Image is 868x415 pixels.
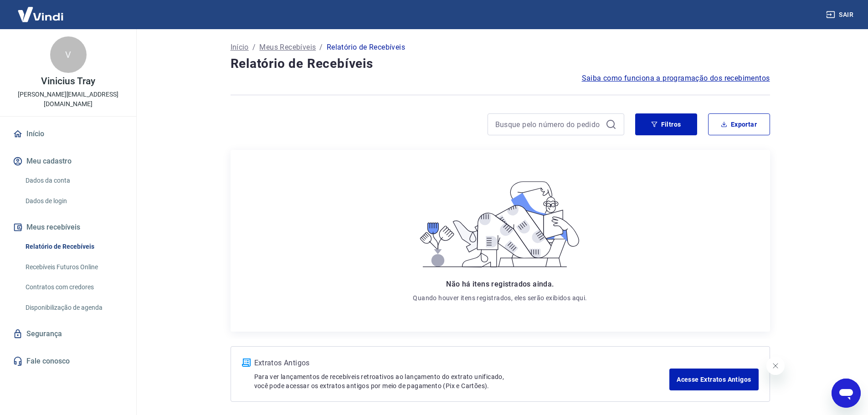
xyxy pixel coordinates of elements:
iframe: Botão para abrir a janela de mensagens [832,379,861,408]
a: Contratos com credores [22,278,125,297]
a: Segurança [11,324,125,344]
a: Disponibilização de agenda [22,298,125,317]
a: Recebíveis Futuros Online [22,258,125,277]
a: Dados da conta [22,171,125,190]
button: Meu cadastro [11,151,125,171]
button: Sair [824,6,857,23]
button: Filtros [635,113,697,135]
input: Busque pelo número do pedido [495,118,602,131]
div: V [50,36,87,73]
a: Acesse Extratos Antigos [669,369,758,390]
a: Saiba como funciona a programação dos recebimentos [582,73,770,84]
img: ícone [242,359,251,367]
p: Para ver lançamentos de recebíveis retroativos ao lançamento do extrato unificado, você pode aces... [254,372,670,390]
a: Fale conosco [11,351,125,371]
img: Vindi [11,0,70,28]
a: Relatório de Recebíveis [22,237,125,256]
p: / [252,42,256,53]
a: Início [11,124,125,144]
p: / [319,42,323,53]
button: Meus recebíveis [11,217,125,237]
button: Exportar [708,113,770,135]
p: [PERSON_NAME][EMAIL_ADDRESS][DOMAIN_NAME] [7,90,129,109]
a: Início [231,42,249,53]
a: Dados de login [22,192,125,210]
h4: Relatório de Recebíveis [231,55,770,73]
p: Quando houver itens registrados, eles serão exibidos aqui. [413,293,587,302]
p: Extratos Antigos [254,358,670,369]
p: Vinicius Tray [41,77,95,86]
span: Olá! Precisa de ajuda? [5,6,77,14]
iframe: Fechar mensagem [766,357,785,375]
p: Relatório de Recebíveis [327,42,405,53]
span: Não há itens registrados ainda. [446,280,554,288]
a: Meus Recebíveis [259,42,316,53]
